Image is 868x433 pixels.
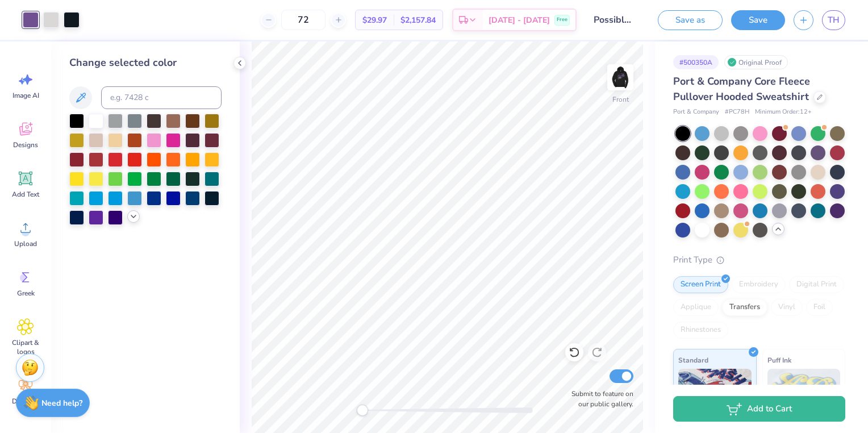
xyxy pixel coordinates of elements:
[14,239,37,248] span: Upload
[12,397,39,406] span: Decorate
[732,276,786,293] div: Embroidery
[806,299,833,316] div: Foil
[658,10,723,30] button: Save as
[69,55,222,70] div: Change selected color
[771,299,803,316] div: Vinyl
[673,299,719,316] div: Applique
[13,140,38,149] span: Designs
[722,299,767,316] div: Transfers
[557,16,567,24] span: Free
[362,14,387,26] span: $29.97
[731,10,785,30] button: Save
[612,94,629,105] div: Front
[673,107,719,117] span: Port & Company
[822,10,845,30] a: TH
[565,389,633,409] label: Submit to feature on our public gallery.
[609,66,632,89] img: Front
[673,74,810,103] span: Port & Company Core Fleece Pullover Hooded Sweatshirt
[101,86,222,109] input: e.g. 7428 c
[400,14,436,26] span: $2,157.84
[41,398,82,409] strong: Need help?
[673,396,845,422] button: Add to Cart
[724,55,788,69] div: Original Proof
[789,276,844,293] div: Digital Print
[12,190,39,199] span: Add Text
[12,91,39,100] span: Image AI
[678,354,708,366] span: Standard
[678,369,752,426] img: Standard
[755,107,812,117] span: Minimum Order: 12 +
[725,107,749,117] span: # PC78H
[828,14,840,27] span: TH
[673,322,728,339] div: Rhinestones
[673,253,845,267] div: Print Type
[767,354,791,366] span: Puff Ink
[489,14,550,26] span: [DATE] - [DATE]
[17,289,35,298] span: Greek
[585,9,641,31] input: Untitled Design
[281,10,325,30] input: – –
[673,55,719,69] div: # 500350A
[7,338,44,356] span: Clipart & logos
[357,405,368,416] div: Accessibility label
[673,276,728,293] div: Screen Print
[767,369,841,426] img: Puff Ink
